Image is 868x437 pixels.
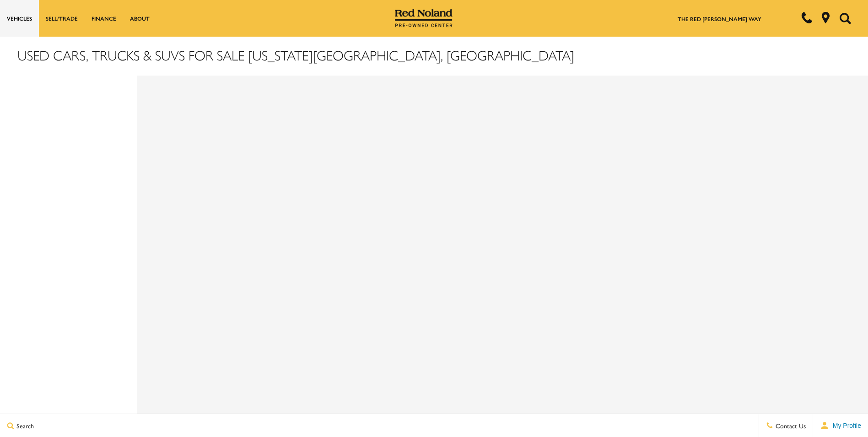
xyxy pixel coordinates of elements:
[678,15,761,23] a: The Red [PERSON_NAME] Way
[813,414,868,437] button: user-profile-menu
[14,421,34,430] span: Search
[773,421,806,430] span: Contact Us
[395,12,453,22] a: Red Noland Pre-Owned
[395,9,453,27] img: Red Noland Pre-Owned
[829,422,861,429] span: My Profile
[836,0,854,36] button: Open the search field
